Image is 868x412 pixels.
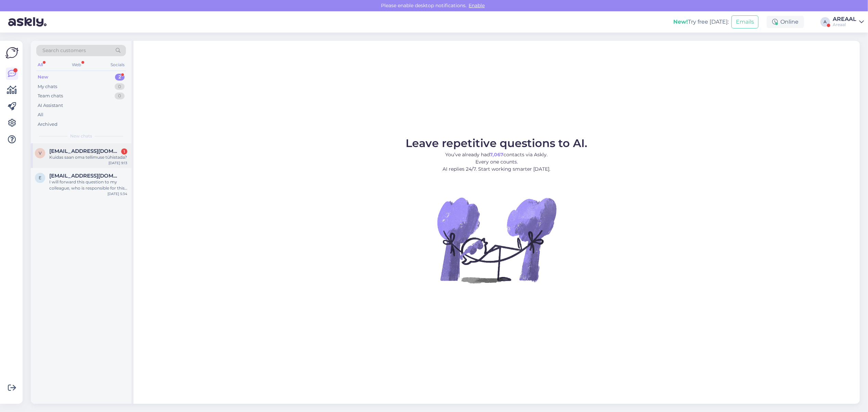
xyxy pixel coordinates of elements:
[115,83,125,90] div: 0
[107,191,127,196] div: [DATE] 5:34
[673,19,688,25] b: New!
[490,152,504,158] b: 7,067
[38,111,43,118] div: All
[49,173,120,179] span: ejietvisi@gmail.com
[42,47,86,54] span: Search customers
[820,17,830,27] div: A
[767,16,804,28] div: Online
[833,16,864,27] a: AREAALAreaal
[38,102,63,109] div: AI Assistant
[36,60,44,69] div: All
[108,160,127,166] div: [DATE] 9:13
[115,74,125,81] div: 2
[71,60,83,69] div: Web
[49,154,127,160] div: Kuidas saan oma tellimuse tühistada?
[5,46,18,59] img: Askly Logo
[833,22,856,27] div: Areaal
[115,93,125,99] div: 0
[121,148,127,155] div: 1
[109,60,126,69] div: Socials
[406,151,588,173] p: You’ve already had contacts via Askly. Every one counts. AI replies 24/7. Start working smarter [...
[49,148,120,154] span: vaarikazip@hotmail.com
[731,15,758,28] button: Emails
[38,74,48,81] div: New
[833,16,856,22] div: AREAAL
[39,175,41,180] span: e
[38,93,63,99] div: Team chats
[467,2,487,9] span: Enable
[39,150,41,156] span: v
[70,133,92,139] span: New chats
[49,179,127,191] div: I will forward this question to my colleague, who is responsible for this. The reply will be here...
[673,18,729,26] div: Try free [DATE]:
[38,121,58,128] div: Archived
[435,178,558,302] img: No Chat active
[406,136,588,150] span: Leave repetitive questions to AI.
[38,83,57,90] div: My chats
